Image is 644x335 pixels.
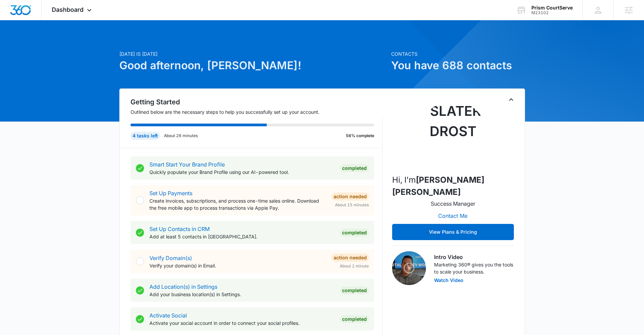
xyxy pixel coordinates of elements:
div: Action Needed [332,192,369,201]
h2: Getting Started [130,97,383,107]
p: Add at least 5 contacts in [GEOGRAPHIC_DATA]. [149,233,335,240]
div: Completed [340,229,369,237]
p: Quickly populate your Brand Profile using our AI-powered tool. [149,169,335,176]
button: Contact Me [431,208,474,224]
a: Verify Domain(s) [149,255,192,261]
p: Success Manager [431,200,475,208]
span: About 1 minute [340,263,369,269]
a: Add Location(s) in Settings [149,283,217,290]
div: 4 tasks left [130,132,160,140]
p: Create invoices, subscriptions, and process one-time sales online. Download the free mobile app t... [149,197,326,211]
p: Verify your domain(s) in Email. [149,262,326,269]
a: Set Up Payments [149,190,192,197]
p: Hi, I'm [392,174,514,198]
div: account name [531,5,573,10]
p: Contacts [391,50,525,57]
img: Slater Drost [419,101,487,169]
button: Toggle Collapse [507,96,515,104]
p: Outlined below are the necessary steps to help you successfully set up your account. [130,108,383,115]
p: About 26 minutes [164,133,198,139]
p: 56% complete [346,133,374,139]
div: Completed [340,164,369,172]
span: Dashboard [52,6,84,13]
span: About 15 minutes [335,202,369,208]
div: Completed [340,286,369,294]
strong: [PERSON_NAME] [PERSON_NAME] [392,175,484,197]
a: Set Up Contacts in CRM [149,226,210,232]
p: Marketing 360® gives you the tools to scale your business. [434,261,514,275]
h3: Intro Video [434,253,514,261]
p: Add your business location(s) in Settings. [149,291,335,298]
div: account id [531,10,573,15]
button: Watch Video [434,278,463,283]
a: Activate Social [149,312,187,319]
img: Intro Video [392,251,426,285]
h1: You have 688 contacts [391,57,525,74]
a: Smart Start Your Brand Profile [149,161,225,168]
button: View Plans & Pricing [392,224,514,240]
div: Action Needed [332,254,369,262]
div: Completed [340,315,369,323]
p: [DATE] is [DATE] [119,50,387,57]
p: Activate your social account in order to connect your social profiles. [149,319,335,327]
h1: Good afternoon, [PERSON_NAME]! [119,57,387,74]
